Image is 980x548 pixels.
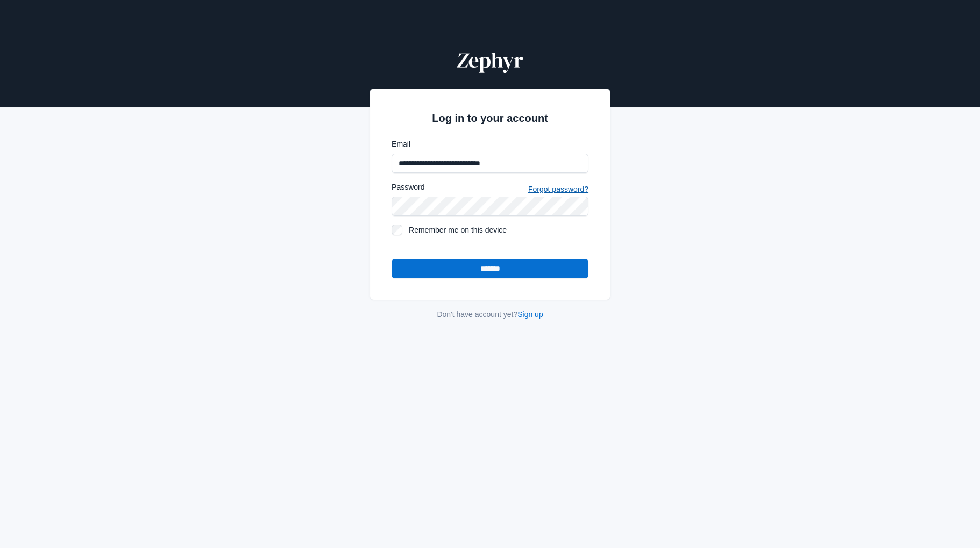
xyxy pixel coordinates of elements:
[455,47,525,73] img: Zephyr Logo
[392,182,424,192] label: Password
[517,310,543,319] a: Sign up
[409,225,588,235] label: Remember me on this device
[528,185,588,193] a: Forgot password?
[370,309,610,320] div: Don't have account yet?
[392,139,588,149] label: Email
[392,111,588,126] h2: Log in to your account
